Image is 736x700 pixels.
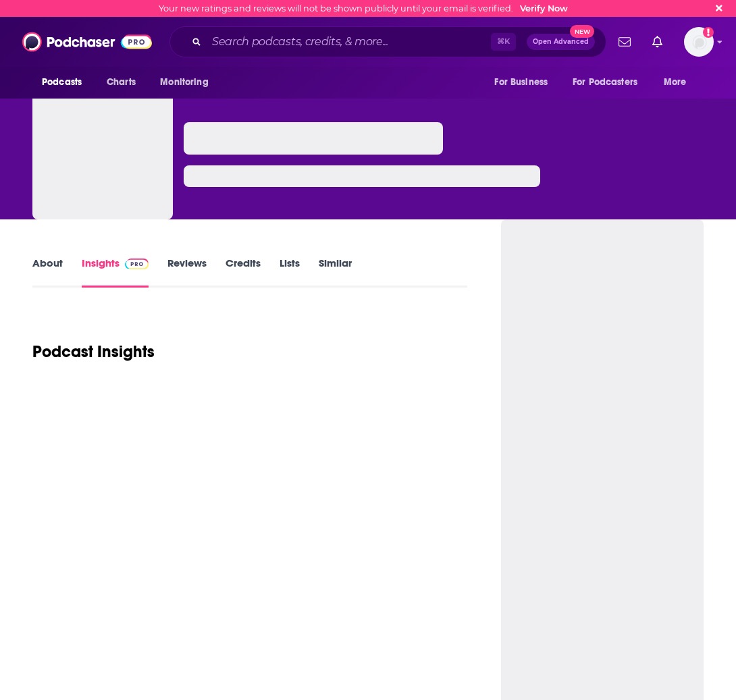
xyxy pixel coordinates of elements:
a: Show notifications dropdown [613,30,636,53]
button: open menu [151,70,226,95]
button: open menu [485,70,564,95]
a: Similar [319,257,352,288]
div: Search podcasts, credits, & more... [169,26,606,57]
span: New [570,25,594,38]
span: Podcasts [42,73,82,92]
svg: Email not verified [703,27,714,38]
a: Lists [280,257,300,288]
a: Verify Now [520,3,568,14]
span: For Business [494,73,548,92]
button: open menu [564,70,657,95]
a: InsightsPodchaser Pro [82,257,149,288]
img: User Profile [684,27,714,57]
span: ⌘ K [491,33,516,51]
input: Search podcasts, credits, & more... [207,31,491,53]
h1: Podcast Insights [32,342,155,362]
span: Logged in as charlottestone [684,27,714,57]
button: Open AdvancedNew [527,34,595,50]
img: Podchaser - Follow, Share and Rate Podcasts [22,29,152,55]
button: Show profile menu [684,27,714,57]
a: Show notifications dropdown [647,30,668,53]
span: Charts [107,73,136,92]
div: Your new ratings and reviews will not be shown publicly until your email is verified. [159,3,568,14]
a: Reviews [167,257,207,288]
img: Podchaser Pro [125,259,149,269]
button: open menu [32,70,99,95]
a: Charts [98,70,144,95]
span: For Podcasters [573,73,637,92]
span: More [664,73,687,92]
span: Open Advanced [533,38,589,45]
a: Credits [226,257,261,288]
button: open menu [654,70,704,95]
a: About [32,257,63,288]
span: Monitoring [160,73,208,92]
